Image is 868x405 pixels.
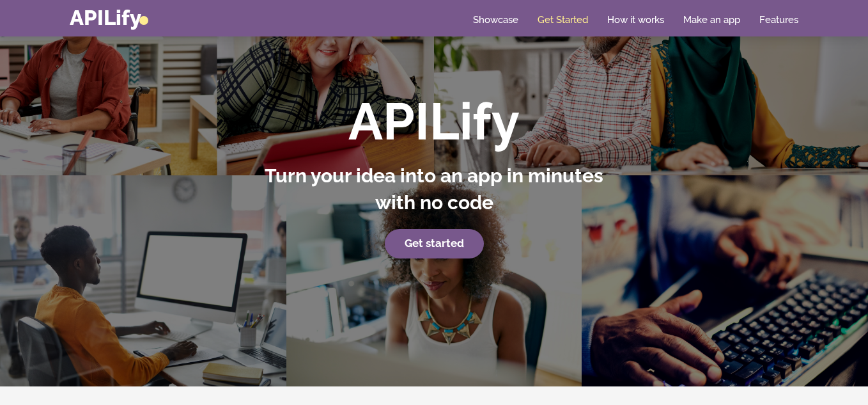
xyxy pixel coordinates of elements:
[538,13,588,26] a: Get Started
[348,91,520,152] strong: APILify
[683,13,740,26] a: Make an app
[385,229,484,258] a: Get started
[759,13,798,26] a: Features
[265,164,603,214] strong: Turn your idea into an app in minutes with no code
[473,13,518,26] a: Showcase
[405,237,464,250] strong: Get started
[607,13,664,26] a: How it works
[70,5,148,30] a: APILify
